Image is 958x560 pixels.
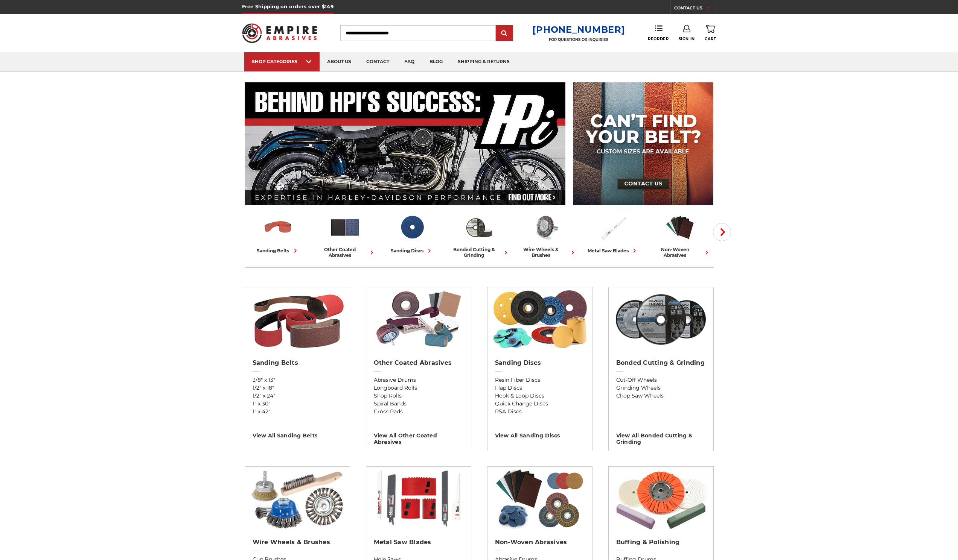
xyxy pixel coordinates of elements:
a: CONTACT US [674,4,716,14]
h2: Sanding Belts [253,359,342,367]
h2: Other Coated Abrasives [374,359,463,367]
img: promo banner for custom belts. [573,82,713,205]
h3: View All other coated abrasives [374,427,463,445]
a: 1/2" x 24" [253,392,342,400]
a: 1" x 30" [253,400,342,408]
a: Spiral Bands [374,400,463,408]
a: Cross Pads [374,408,463,416]
a: shipping & returns [450,52,517,71]
span: Cart [705,36,716,41]
div: other coated abrasives [315,247,376,258]
img: Buffing & Polishing [612,467,710,531]
a: Cart [705,25,716,41]
a: non-woven abrasives [650,212,711,258]
a: faq [397,52,422,71]
img: Wire Wheels & Brushes [248,467,346,531]
img: Banner for an interview featuring Horsepower Inc who makes Harley performance upgrades featured o... [245,82,566,205]
a: Cut-Off Wheels [616,376,706,384]
img: Sanding Discs [491,287,588,351]
a: PSA Discs [495,408,585,416]
a: contact [359,52,397,71]
h2: Non-woven Abrasives [495,539,585,546]
a: 1/2" x 18" [253,384,342,392]
a: other coated abrasives [315,212,376,258]
a: wire wheels & brushes [516,212,577,258]
img: Bonded Cutting & Grinding [463,212,495,243]
a: bonded cutting & grinding [449,212,510,258]
p: FOR QUESTIONS OR INQUIRIES [532,37,625,42]
img: Metal Saw Blades [597,212,629,243]
img: Other Coated Abrasives [370,287,467,351]
div: wire wheels & brushes [516,247,577,258]
h2: Metal Saw Blades [374,539,463,546]
a: Reorder [648,25,669,41]
a: Flap Discs [495,384,585,392]
span: Sign In [679,36,695,41]
img: Other Coated Abrasives [329,212,361,243]
a: Hook & Loop Discs [495,392,585,400]
h2: Buffing & Polishing [616,539,706,546]
h3: View All bonded cutting & grinding [616,427,706,445]
a: 3/8" x 13" [253,376,342,384]
a: about us [320,52,359,71]
a: Chop Saw Wheels [616,392,706,400]
h2: Wire Wheels & Brushes [253,539,342,546]
a: Resin Fiber Discs [495,376,585,384]
img: Non-woven Abrasives [491,467,588,531]
button: Next [713,223,731,241]
div: metal saw blades [588,247,638,255]
div: SHOP CATEGORIES [252,59,312,64]
h3: View All sanding belts [253,427,342,439]
div: bonded cutting & grinding [449,247,510,258]
img: Wire Wheels & Brushes [530,212,562,243]
img: Sanding Belts [262,212,294,243]
a: Grinding Wheels [616,384,706,392]
a: 1" x 42" [253,408,342,416]
a: [PHONE_NUMBER] [532,24,625,35]
img: Empire Abrasives [242,18,317,48]
img: Bonded Cutting & Grinding [612,287,710,351]
div: sanding belts [257,247,299,255]
h2: Bonded Cutting & Grinding [616,359,706,367]
div: non-woven abrasives [650,247,711,258]
a: Longboard Rolls [374,384,463,392]
a: sanding belts [248,212,309,255]
a: metal saw blades [583,212,644,255]
a: Abrasive Drums [374,376,463,384]
h3: View All sanding discs [495,427,585,439]
a: sanding discs [382,212,443,255]
img: Metal Saw Blades [370,467,467,531]
a: Shop Rolls [374,392,463,400]
div: sanding discs [391,247,433,255]
a: blog [422,52,450,71]
img: Sanding Belts [248,287,346,351]
span: Reorder [648,36,669,41]
a: Quick Change Discs [495,400,585,408]
img: Non-woven Abrasives [664,212,696,243]
h2: Sanding Discs [495,359,585,367]
input: Submit [497,26,512,41]
img: Sanding Discs [396,212,428,243]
